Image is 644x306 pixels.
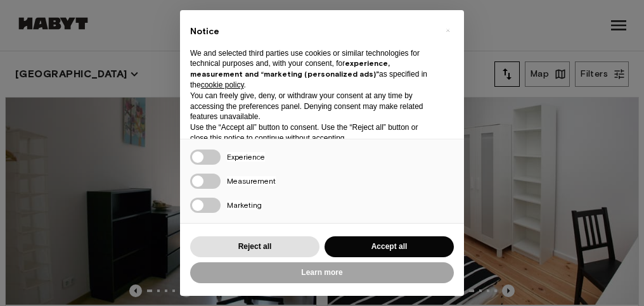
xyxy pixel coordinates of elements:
[201,80,244,89] a: cookie policy
[446,23,450,38] span: ×
[190,91,434,122] p: You can freely give, deny, or withdraw your consent at any time by accessing the preferences pane...
[437,20,458,41] button: Close this notice
[190,122,434,144] p: Use the “Accept all” button to consent. Use the “Reject all” button or close this notice to conti...
[227,152,265,162] span: Experience
[190,48,434,91] p: We and selected third parties use cookies or similar technologies for technical purposes and, wit...
[190,25,434,38] h2: Notice
[325,236,454,257] button: Accept all
[190,58,390,79] strong: experience, measurement and “marketing (personalized ads)”
[227,200,262,210] span: Marketing
[190,262,454,283] button: Learn more
[227,176,276,186] span: Measurement
[190,236,319,257] button: Reject all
